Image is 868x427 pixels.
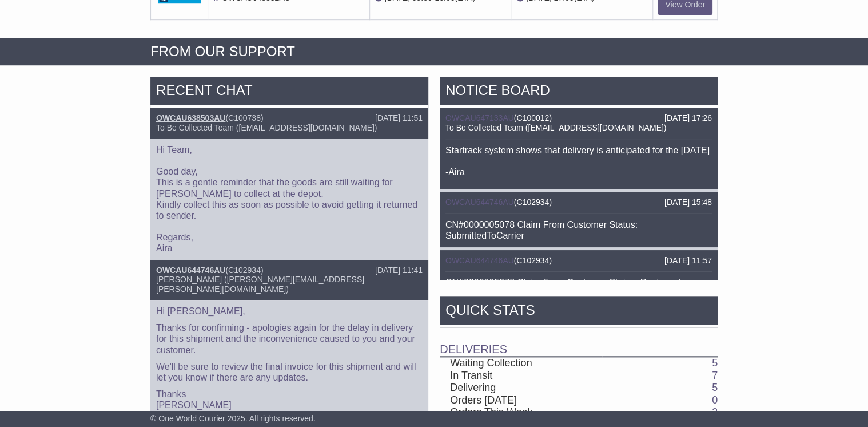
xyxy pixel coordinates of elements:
[228,113,261,122] span: C100738
[156,266,225,275] a: OWCAU644746AU
[156,113,225,122] a: OWCAU638503AU
[150,44,718,60] div: FROM OUR SUPPORT
[445,197,712,207] div: ( )
[445,256,712,266] div: ( )
[712,406,718,418] a: 3
[228,266,261,275] span: C102934
[445,256,514,265] a: OWCAU644746AU
[664,113,712,123] div: [DATE] 17:26
[440,370,602,382] td: In Transit
[664,256,712,266] div: [DATE] 11:57
[517,256,550,265] span: C102934
[517,113,550,122] span: C100012
[517,197,550,207] span: C102934
[156,266,423,275] div: ( )
[445,197,514,207] a: OWCAU644746AU
[440,296,718,327] div: Quick Stats
[712,394,718,406] a: 0
[445,113,712,123] div: ( )
[440,406,602,419] td: Orders This Week
[445,219,712,241] div: CN#0000005078 Claim From Customer Status: SubmittedToCarrier
[445,113,514,122] a: OWCAU647133AU
[156,123,377,132] span: To Be Collected Team ([EMAIL_ADDRESS][DOMAIN_NAME])
[156,144,423,254] p: Hi Team, Good day, This is a gentle reminder that the goods are still waiting for [PERSON_NAME] t...
[156,113,423,123] div: ( )
[150,77,428,108] div: RECENT CHAT
[445,277,712,288] div: CN#0000005078 Claim From Customer Status: Reviewed
[712,382,718,393] a: 5
[150,414,316,423] span: © One World Courier 2025. All rights reserved.
[445,145,712,178] p: Startrack system shows that delivery is anticipated for the [DATE] -Aira
[440,327,718,357] td: Deliveries
[156,389,423,410] p: Thanks [PERSON_NAME]
[440,382,602,394] td: Delivering
[375,266,423,275] div: [DATE] 11:41
[712,357,718,369] a: 5
[156,306,423,317] p: Hi [PERSON_NAME],
[156,275,364,294] span: [PERSON_NAME] ([PERSON_NAME][EMAIL_ADDRESS][PERSON_NAME][DOMAIN_NAME])
[712,370,718,381] a: 7
[440,394,602,407] td: Orders [DATE]
[440,357,602,370] td: Waiting Collection
[156,361,423,383] p: We'll be sure to review the final invoice for this shipment and will let you know if there are an...
[156,322,423,355] p: Thanks for confirming - apologies again for the delay in delivery for this shipment and the incon...
[664,197,712,207] div: [DATE] 15:48
[375,113,423,123] div: [DATE] 11:51
[440,77,718,108] div: NOTICE BOARD
[445,123,666,132] span: To Be Collected Team ([EMAIL_ADDRESS][DOMAIN_NAME])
